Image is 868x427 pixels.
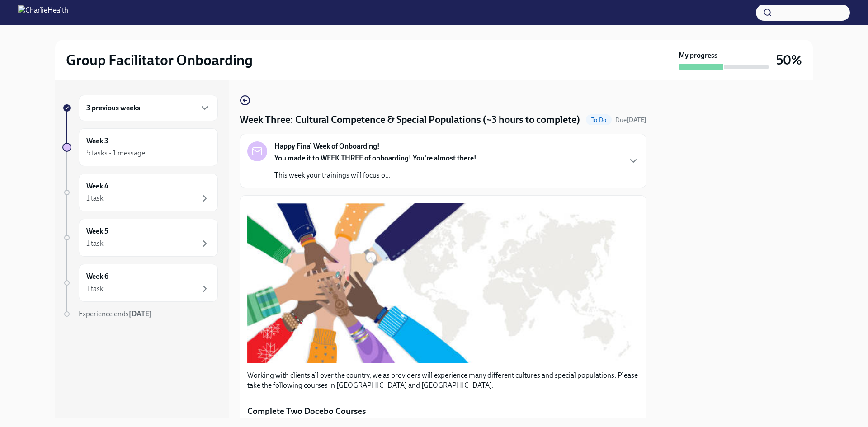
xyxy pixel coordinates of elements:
[66,51,253,69] h2: Group Facilitator Onboarding
[62,264,218,302] a: Week 61 task
[86,103,140,113] h6: 3 previous weeks
[586,117,612,123] span: To Do
[86,272,108,282] h6: Week 6
[62,174,218,211] a: Week 41 task
[247,203,639,363] button: Zoom image
[627,116,646,124] strong: [DATE]
[86,148,145,158] div: 5 tasks • 1 message
[274,154,476,162] strong: You made it to WEEK THREE of onboarding! You're almost there!
[240,113,580,127] h4: Week Three: Cultural Competence & Special Populations (~3 hours to complete)
[62,128,218,166] a: Week 35 tasks • 1 message
[86,239,104,249] div: 1 task
[86,226,108,236] h6: Week 5
[247,405,639,417] p: Complete Two Docebo Courses
[129,310,152,318] strong: [DATE]
[62,219,218,257] a: Week 51 task
[615,116,646,124] span: September 23rd, 2025 10:00
[274,141,380,151] strong: Happy Final Week of Onboarding!
[679,51,717,61] strong: My progress
[86,136,108,146] h6: Week 3
[86,284,104,294] div: 1 task
[79,310,152,318] span: Experience ends
[86,181,108,191] h6: Week 4
[79,95,218,121] div: 3 previous weeks
[274,170,476,180] p: This week your trainings will focus o...
[247,371,639,390] p: Working with clients all over the country, we as providers will experience many different culture...
[86,193,104,203] div: 1 task
[776,52,802,68] h3: 50%
[615,116,646,124] span: Due
[18,5,68,20] img: CharlieHealth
